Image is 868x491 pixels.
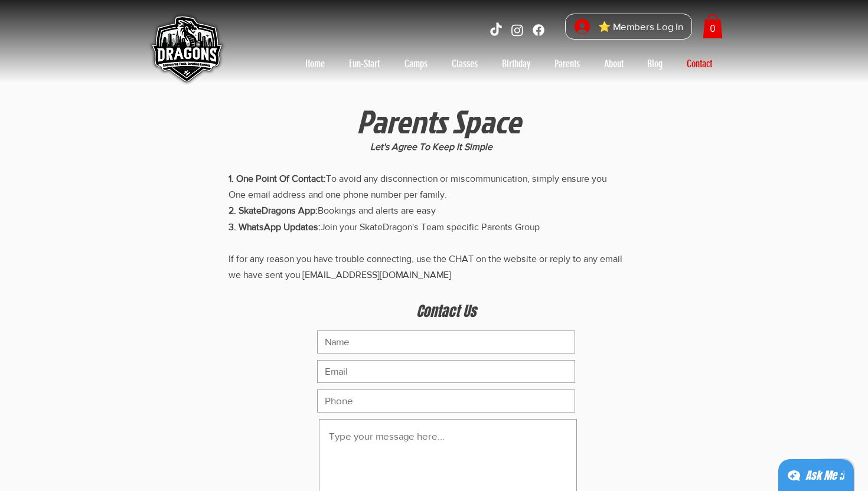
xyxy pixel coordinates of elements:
a: Fun-Start [337,54,392,73]
a: Cart with 0 items [703,14,723,38]
input: Email [317,360,575,383]
div: Ask Me ;) [805,467,844,484]
p: Camps [399,54,433,73]
input: Phone [317,389,575,413]
p: Blog [641,54,668,73]
nav: Site [293,54,724,73]
text: 0 [710,23,716,34]
span: 2. SkateDragons App: [229,205,318,215]
a: Birthday [490,54,542,73]
p: Fun-Start [343,54,386,73]
span: Parents Space [357,99,521,144]
p: Birthday [496,54,536,73]
input: Name [317,330,575,353]
span: Contact Us [416,301,476,322]
span: ⭐ Members Log In [594,18,687,36]
img: Skate Dragons logo with the slogan 'Empowering Youth, Enriching Families' in Singapore. [145,9,227,91]
a: Parents [542,54,592,73]
button: ⭐ Members Log In [566,14,691,40]
a: Classes [439,54,490,73]
p: Contact [681,54,718,73]
a: About [592,54,635,73]
a: Blog [635,54,674,73]
p: Home [299,54,331,73]
span: Let's Agree To Keep It Simple [370,142,492,152]
a: Contact [674,54,724,73]
span: To avoid any disconnection or miscommunication, simply ensure you One email address and one phone... [229,174,622,280]
span: 1. One Point Of Contact: [229,174,326,184]
p: Parents [549,54,586,73]
p: About [598,54,629,73]
p: Classes [446,54,484,73]
span: 3. WhatsApp Updates: [229,222,321,232]
ul: Social Bar [488,22,546,38]
a: Camps [392,54,439,73]
a: Home [293,54,337,73]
